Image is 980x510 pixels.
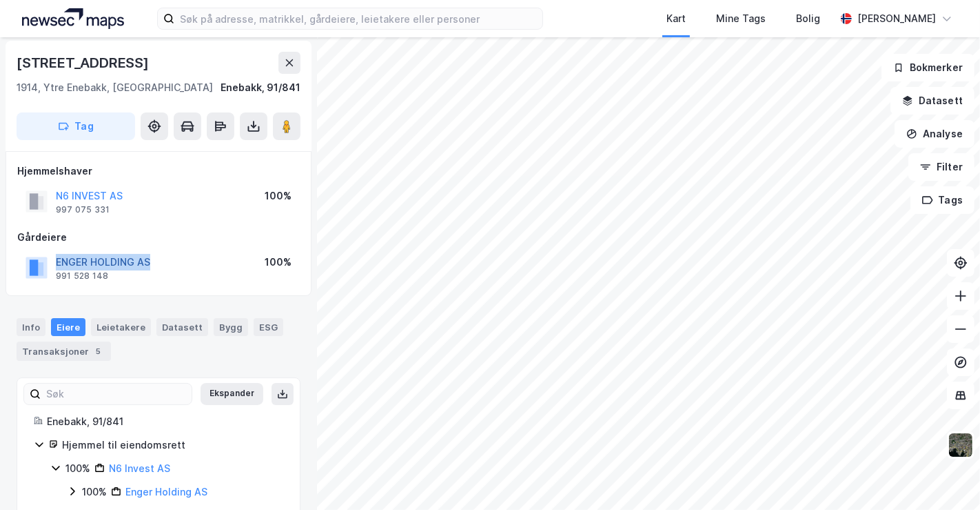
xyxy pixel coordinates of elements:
[214,318,248,336] div: Bygg
[92,344,105,358] div: 5
[62,437,283,453] div: Hjemmel til eiendomsrett
[91,318,151,336] div: Leietakere
[857,10,936,27] div: [PERSON_NAME]
[17,163,300,179] div: Hjemmelshaver
[17,318,45,336] div: Info
[17,79,213,96] div: 1914, Ytre Enebakk, [GEOGRAPHIC_DATA]
[265,188,292,204] div: 100%
[201,383,263,405] button: Ekspander
[908,153,974,181] button: Filter
[56,204,110,215] div: 997 075 331
[41,384,192,404] input: Søk
[56,271,108,282] div: 991 528 148
[666,10,686,27] div: Kart
[17,52,152,74] div: [STREET_ADDRESS]
[156,318,208,336] div: Datasett
[17,229,300,246] div: Gårdeiere
[109,462,170,474] a: N6 Invest AS
[65,460,90,477] div: 100%
[51,318,85,336] div: Eiere
[881,54,974,81] button: Bokmerker
[895,120,974,148] button: Analyse
[22,8,124,29] img: logo.a4113a55bc3d86da70a041830d287a7e.svg
[265,254,292,271] div: 100%
[17,112,135,140] button: Tag
[125,486,207,498] a: Enger Holding AS
[948,432,974,458] img: 9k=
[221,79,300,96] div: Enebakk, 91/841
[910,186,974,214] button: Tags
[47,413,283,430] div: Enebakk, 91/841
[911,444,980,510] iframe: Chat Widget
[174,8,542,29] input: Søk på adresse, matrikkel, gårdeiere, leietakere eller personer
[716,10,766,27] div: Mine Tags
[254,318,283,336] div: ESG
[890,87,974,115] button: Datasett
[17,342,111,361] div: Transaksjoner
[796,10,820,27] div: Bolig
[82,484,107,500] div: 100%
